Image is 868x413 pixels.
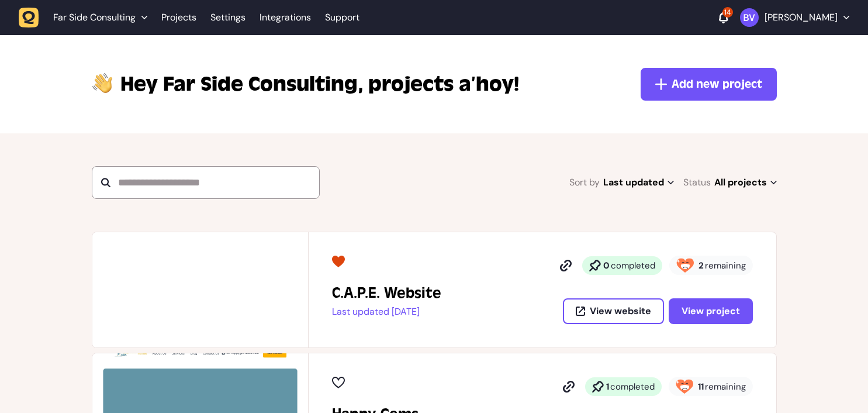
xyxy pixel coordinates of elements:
button: View website [563,298,664,324]
img: C.A.P.E. Website [92,232,308,347]
a: Support [325,12,359,23]
img: Brandon Varnado [740,8,759,27]
a: Integrations [260,7,311,28]
span: Far Side Consulting [120,70,364,98]
h2: C.A.P.E. Website [332,284,441,302]
p: [PERSON_NAME] [765,12,838,23]
button: [PERSON_NAME] [740,8,849,27]
span: All projects [714,174,777,191]
span: View project [682,305,740,317]
strong: 2 [698,260,704,271]
span: Last updated [603,174,674,191]
strong: 11 [698,381,704,393]
span: Sort by [569,174,600,191]
img: hi-hand [92,70,113,94]
span: Status [683,174,711,191]
p: Last updated [DATE] [332,306,441,318]
span: completed [610,381,655,393]
a: Projects [161,7,196,28]
button: Far Side Consulting [19,7,154,28]
span: completed [611,260,655,271]
a: Settings [210,7,245,28]
span: Far Side Consulting [53,12,136,23]
button: Add new project [641,68,777,101]
span: remaining [705,260,746,271]
span: remaining [705,381,746,393]
p: projects a’hoy! [120,70,519,98]
button: View project [669,298,753,324]
span: View website [590,307,651,316]
span: Add new project [672,76,762,92]
strong: 0 [603,260,610,271]
strong: 1 [606,381,609,393]
div: 14 [722,7,733,18]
